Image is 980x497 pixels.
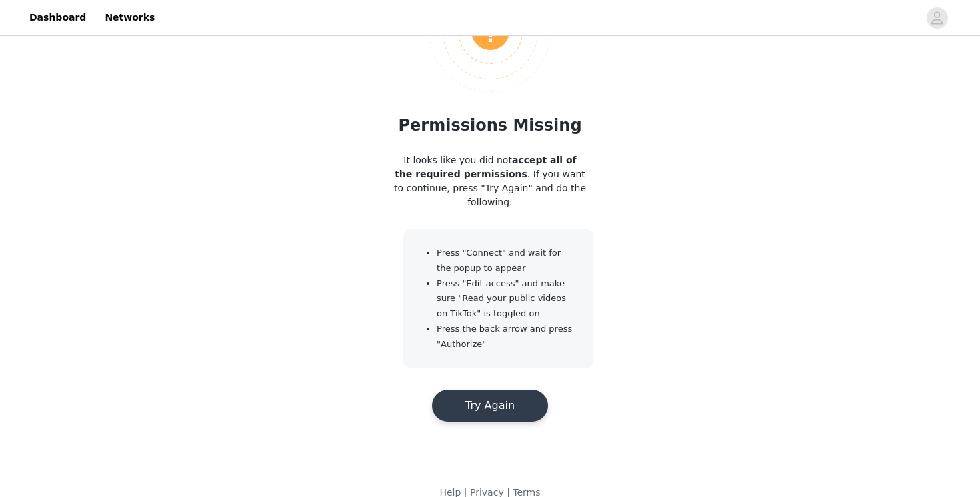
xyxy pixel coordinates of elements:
[373,113,607,137] h1: Permissions Missing
[394,155,586,207] span: It looks like you did not . If you want to continue, press "Try Again" and do the following:
[97,3,163,33] a: Networks
[437,322,577,352] li: Press the back arrow and press "Authorize"
[21,3,94,33] a: Dashboard
[437,246,577,276] li: Press "Connect" and wait for the popup to appear
[432,390,548,422] button: Try Again
[395,155,577,179] strong: accept all of the required permissions
[931,7,943,29] div: avatar
[437,276,577,322] li: Press "Edit access" and make sure "Read your public videos on TikTok" is toggled on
